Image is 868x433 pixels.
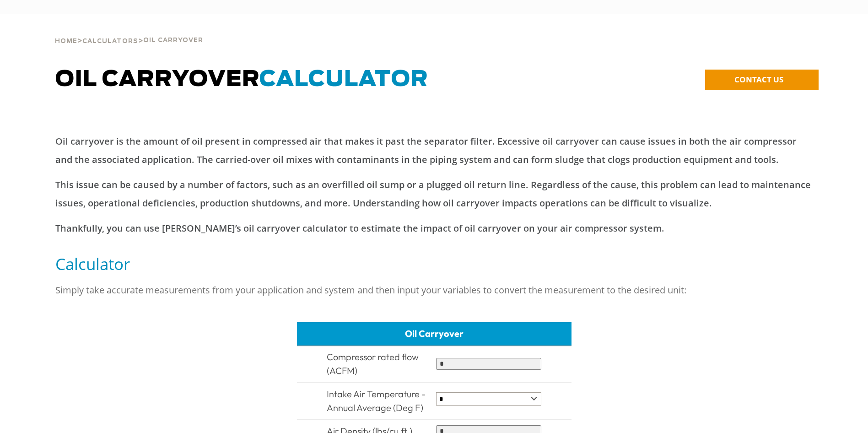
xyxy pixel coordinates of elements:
[327,388,426,413] span: Intake Air Temperature - Annual Average (Deg F)
[55,69,428,91] span: Oil Carryover
[82,37,138,45] a: Calculators
[734,74,783,85] span: CONTACT US
[405,328,464,339] span: Oil Carryover
[143,38,203,43] span: Oil Carryover
[82,38,138,44] span: Calculators
[55,38,77,44] span: Home
[259,69,428,91] span: CALCULATOR
[327,351,419,376] span: Compressor rated flow (ACFM)
[705,70,819,90] a: CONTACT US
[55,37,77,45] a: Home
[55,219,813,238] p: Thankfully, you can use [PERSON_NAME]’s oil carryover calculator to estimate the impact of oil ca...
[55,281,813,299] p: Simply take accurate measurements from your application and system and then input your variables ...
[55,254,813,274] h5: Calculator
[55,14,203,49] div: > >
[55,176,813,212] p: This issue can be caused by a number of factors, such as an overfilled oil sump or a plugged oil ...
[55,132,813,169] p: Oil carryover is the amount of oil present in compressed air that makes it past the separator fil...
